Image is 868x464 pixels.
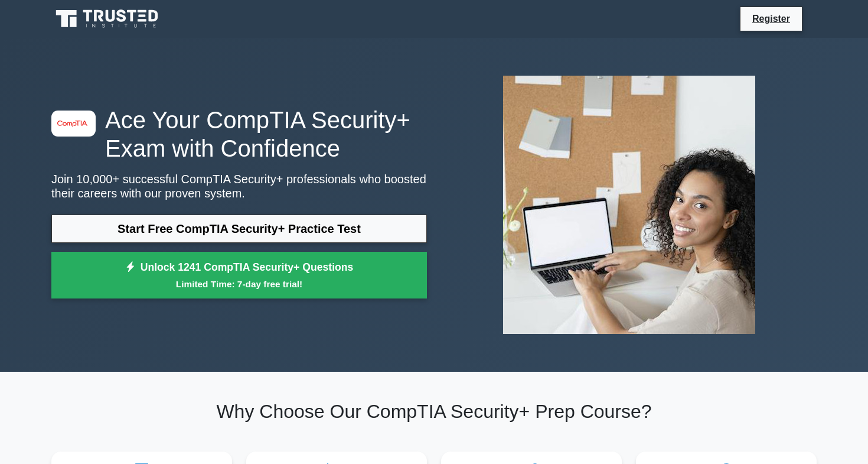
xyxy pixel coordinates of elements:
[51,252,427,299] a: Unlock 1241 CompTIA Security+ QuestionsLimited Time: 7-day free trial!
[51,172,427,200] p: Join 10,000+ successful CompTIA Security+ professionals who boosted their careers with our proven...
[51,400,817,423] h2: Why Choose Our CompTIA Security+ Prep Course?
[66,277,412,291] small: Limited Time: 7-day free trial!
[51,215,427,243] a: Start Free CompTIA Security+ Practice Test
[745,11,797,26] a: Register
[51,106,427,163] h1: Ace Your CompTIA Security+ Exam with Confidence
